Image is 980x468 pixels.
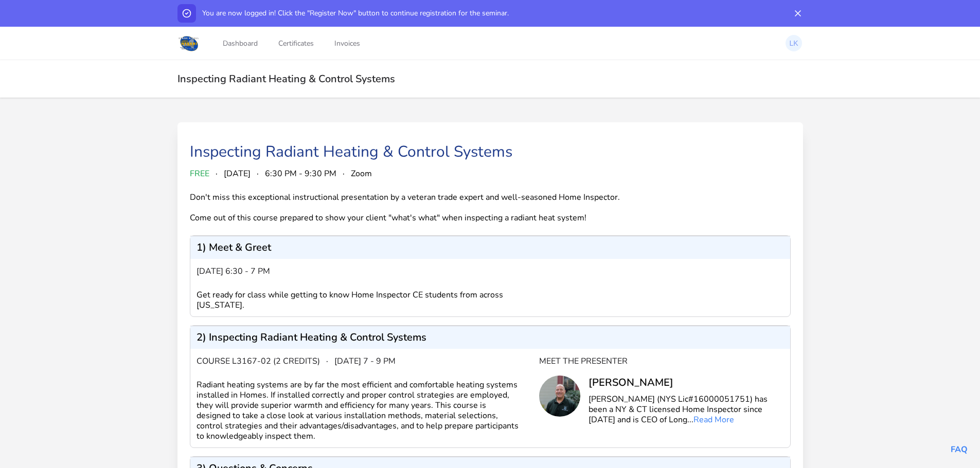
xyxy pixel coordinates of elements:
span: [DATE] 7 - 9 pm [334,355,396,367]
span: Course L3167-02 (2 credits) [197,355,320,367]
span: [DATE] 6:30 - 7 pm [197,265,270,277]
span: [DATE] [224,167,251,180]
span: Zoom [351,167,372,180]
div: Inspecting Radiant Heating & Control Systems [190,143,512,161]
button: Dismiss [789,4,807,23]
span: 6:30 PM - 9:30 PM [265,167,336,180]
h2: Inspecting Radiant Heating & Control Systems [177,72,803,85]
span: · [326,355,328,367]
span: · [343,167,345,180]
div: [PERSON_NAME] [589,376,784,390]
p: You are now logged in! Click the "Register Now" button to continue registration for the seminar. [202,8,509,18]
p: 1) Meet & Greet [197,242,271,253]
a: FAQ [951,444,968,455]
a: Invoices [332,26,362,60]
div: Radiant heating systems are by far the most efficient and comfortable heating systems installed i... [197,380,539,441]
img: Logo [177,34,201,52]
p: [PERSON_NAME] (NYS Lic#16000051751) has been a NY & CT licensed Home Inspector since [DATE] and i... [589,394,784,425]
span: · [216,167,218,180]
span: FREE [190,167,209,180]
div: Get ready for class while getting to know Home Inspector CE students from across [US_STATE]. [197,290,539,310]
div: Meet the Presenter [539,355,784,367]
span: · [257,167,259,180]
a: Certificates [276,26,316,60]
img: Chris Long [539,376,580,417]
div: Don't miss this exceptional instructional presentation by a veteran trade expert and well-seasone... [190,192,640,223]
img: Lance kotash [786,35,802,51]
a: Dashboard [221,26,260,60]
a: Read More [693,414,734,425]
p: 2) Inspecting Radiant Heating & Control Systems [197,332,426,343]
